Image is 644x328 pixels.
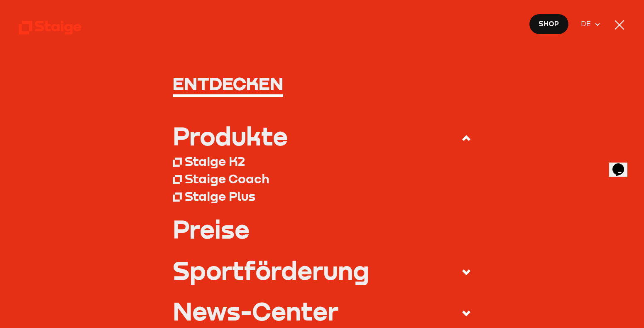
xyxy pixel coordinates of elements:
[185,188,255,204] div: Staige Plus
[185,171,269,186] div: Staige Coach
[539,18,559,29] span: Shop
[529,14,569,35] a: Shop
[173,152,472,170] a: Staige K2
[173,299,338,324] div: News-Center
[609,152,636,177] iframe: chat widget
[173,258,369,283] div: Sportförderung
[173,124,288,149] div: Produkte
[581,19,594,30] span: DE
[173,170,472,187] a: Staige Coach
[173,217,472,242] a: Preise
[185,153,245,169] div: Staige K2
[173,187,472,205] a: Staige Plus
